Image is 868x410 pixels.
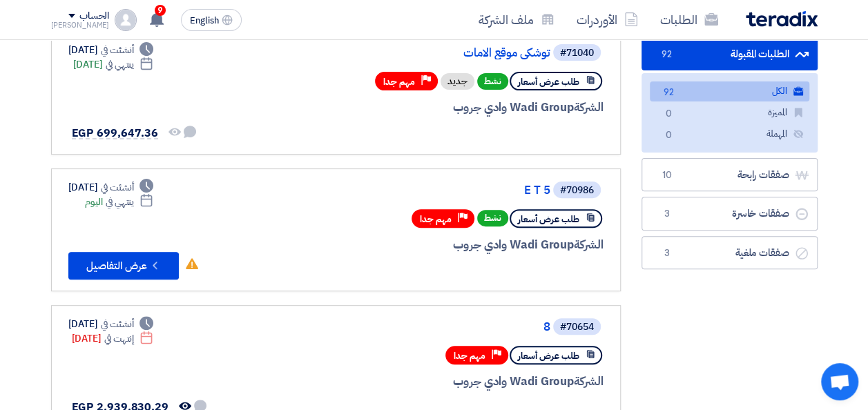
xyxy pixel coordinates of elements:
[661,86,677,100] span: 92
[101,180,134,195] span: أنشئت في
[661,128,677,143] span: 0
[68,180,154,195] div: [DATE]
[574,236,604,253] span: الشركة
[274,321,550,333] a: 8
[271,236,604,254] div: Wadi Group وادي جروب
[560,322,594,332] div: #70654
[650,124,809,144] a: المهملة
[659,48,675,61] span: 92
[659,168,675,182] span: 10
[650,81,809,101] a: الكل
[79,10,109,22] div: الحساب
[85,195,153,209] div: اليوم
[649,3,729,36] a: الطلبات
[518,213,579,226] span: طلب عرض أسعار
[73,57,154,72] div: [DATE]
[51,21,110,29] div: [PERSON_NAME]
[68,252,179,280] button: عرض التفاصيل
[518,349,579,362] span: طلب عرض أسعار
[72,331,154,346] div: [DATE]
[518,75,579,88] span: طلب عرض أسعار
[746,11,818,27] img: Teradix logo
[441,73,474,90] div: جديد
[574,373,604,390] span: الشركة
[574,99,604,116] span: الشركة
[477,73,508,90] span: نشط
[115,9,137,31] img: profile_test.png
[661,107,677,121] span: 0
[106,195,134,209] span: ينتهي في
[271,99,604,117] div: Wadi Group وادي جروب
[383,75,415,88] span: مهم جدا
[101,43,134,57] span: أنشئت في
[659,246,675,260] span: 3
[650,103,809,123] a: المميزة
[181,9,242,31] button: English
[659,207,675,221] span: 3
[274,47,550,59] a: توشكى موقع الامات
[68,317,154,331] div: [DATE]
[477,210,508,226] span: نشط
[106,57,134,72] span: ينتهي في
[467,3,566,36] a: ملف الشركة
[190,16,219,26] span: English
[271,373,604,391] div: Wadi Group وادي جروب
[420,213,452,226] span: مهم جدا
[560,48,594,58] div: #71040
[72,125,159,141] span: EGP 699,647.36
[821,363,858,400] a: Open chat
[560,186,594,195] div: #70986
[104,331,134,346] span: إنتهت في
[454,349,485,362] span: مهم جدا
[68,43,154,57] div: [DATE]
[642,158,818,192] a: صفقات رابحة10
[155,5,166,16] span: 9
[642,236,818,270] a: صفقات ملغية3
[274,184,550,197] a: E T 5
[642,197,818,231] a: صفقات خاسرة3
[101,317,134,331] span: أنشئت في
[642,37,818,71] a: الطلبات المقبولة92
[566,3,649,36] a: الأوردرات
